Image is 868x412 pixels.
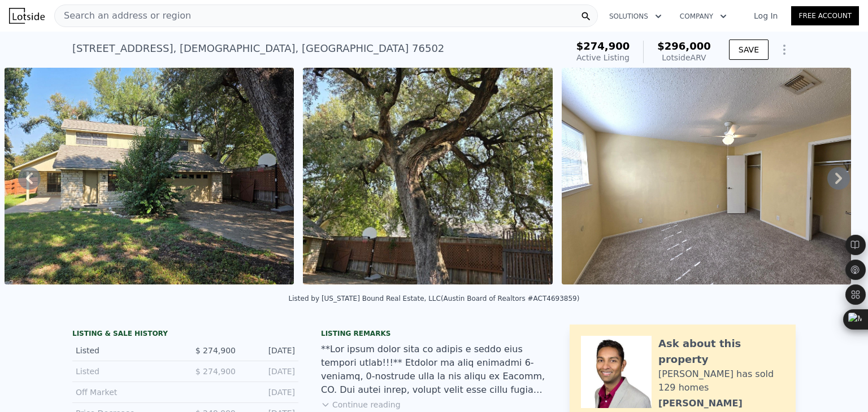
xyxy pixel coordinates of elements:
[76,366,176,377] div: Listed
[657,40,711,52] span: $296,000
[321,329,547,338] div: Listing remarks
[196,346,236,355] span: $ 274,900
[245,345,295,356] div: [DATE]
[76,345,176,356] div: Listed
[576,53,630,62] span: Active Listing
[76,387,176,398] div: Off Market
[791,6,859,25] a: Free Account
[658,336,784,367] div: Ask about this property
[9,8,45,24] img: Lotside
[562,68,851,284] img: Sale: 169724074 Parcel: 95803830
[72,329,298,340] div: LISTING & SALE HISTORY
[245,366,295,377] div: [DATE]
[321,399,401,410] button: Continue reading
[72,41,444,56] div: [STREET_ADDRESS] , [DEMOGRAPHIC_DATA] , [GEOGRAPHIC_DATA] 76502
[55,9,191,23] span: Search an address or region
[658,367,784,395] div: [PERSON_NAME] has sold 129 homes
[657,52,711,63] div: Lotside ARV
[289,295,580,303] div: Listed by [US_STATE] Bound Real Estate, LLC (Austin Board of Realtors #ACT4693859)
[773,38,796,61] button: Show Options
[671,6,736,27] button: Company
[303,68,553,284] img: Sale: 169724074 Parcel: 95803830
[740,10,791,21] a: Log In
[5,68,294,284] img: Sale: 169724074 Parcel: 95803830
[245,387,295,398] div: [DATE]
[600,6,671,27] button: Solutions
[196,367,236,376] span: $ 274,900
[729,40,769,60] button: SAVE
[576,40,630,52] span: $274,900
[321,343,547,397] div: **Lor ipsum dolor sita co adipis e seddo eius tempori utlab!!!** Etdolor ma aliq enimadmi 6-venia...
